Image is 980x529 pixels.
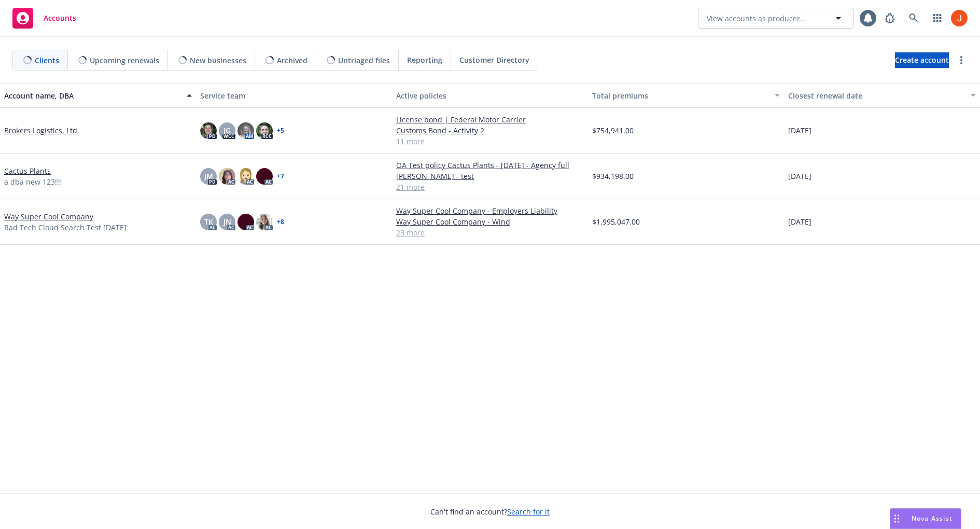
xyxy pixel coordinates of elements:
[396,125,584,136] a: Customs Bond - Activity 2
[895,52,949,68] a: Create account
[788,125,811,136] span: [DATE]
[237,122,254,139] img: photo
[200,90,388,101] div: Service team
[204,171,213,182] span: JM
[507,507,550,517] a: Search for it
[396,182,584,192] a: 21 more
[698,8,853,29] button: View accounts as producer...
[890,508,961,529] button: Nova Assist
[4,90,180,101] div: Account name, DBA
[784,83,980,108] button: Closest renewal date
[277,128,284,134] a: + 5
[4,222,127,233] span: Rad Tech Cloud Search Test [DATE]
[35,55,59,66] span: Clients
[223,125,231,136] span: JG
[8,4,80,33] a: Accounts
[396,205,584,216] a: Way Super Cool Company - Employers Liability
[200,122,217,139] img: photo
[912,514,953,523] span: Nova Assist
[407,54,442,65] span: Reporting
[788,171,811,182] span: [DATE]
[903,8,924,29] a: Search
[788,216,811,227] span: [DATE]
[277,219,284,225] a: + 8
[430,506,550,517] span: Can't find an account?
[396,114,584,125] a: License bond | Federal Motor Carrier
[927,8,948,29] a: Switch app
[237,168,254,185] img: photo
[879,8,900,29] a: Report a Bug
[277,55,307,66] span: Archived
[396,227,584,238] a: 28 more
[190,55,246,66] span: New businesses
[237,214,254,230] img: photo
[788,90,964,101] div: Closest renewal date
[459,54,529,65] span: Customer Directory
[392,83,588,108] button: Active policies
[196,83,392,108] button: Service team
[256,122,273,139] img: photo
[396,90,584,101] div: Active policies
[256,168,273,185] img: photo
[955,54,968,66] a: more
[396,216,584,227] a: Way Super Cool Company - Wind
[951,10,968,26] img: photo
[90,55,159,66] span: Upcoming renewals
[588,83,784,108] button: Total premiums
[4,165,51,176] a: Cactus Plants
[44,14,76,22] span: Accounts
[219,168,235,185] img: photo
[4,125,77,136] a: Brokers Logistics, Ltd
[592,216,640,227] span: $1,995,047.00
[223,216,231,227] span: JN
[707,13,806,24] span: View accounts as producer...
[592,171,634,182] span: $934,198.00
[277,173,284,179] a: + 7
[204,216,213,227] span: TK
[4,211,93,222] a: Way Super Cool Company
[890,509,903,528] div: Drag to move
[338,55,390,66] span: Untriaged files
[895,50,949,70] span: Create account
[256,214,273,230] img: photo
[592,90,768,101] div: Total premiums
[396,160,584,171] a: QA Test policy Cactus Plants - [DATE] - Agency full
[396,136,584,147] a: 11 more
[396,171,584,182] a: [PERSON_NAME] - test
[592,125,634,136] span: $754,941.00
[4,176,61,187] span: a dba new 123!!!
